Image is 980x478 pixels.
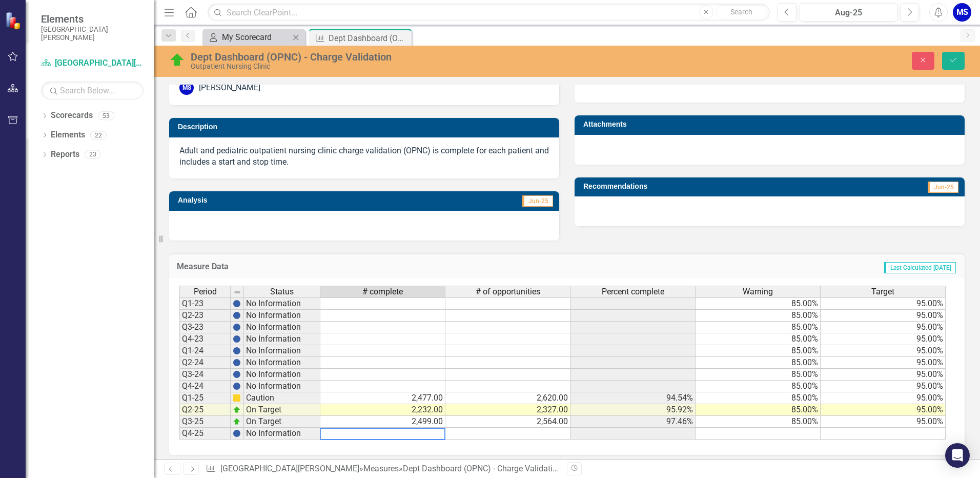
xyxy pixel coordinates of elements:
[320,416,445,428] td: 2,499.00
[445,416,570,428] td: 2,564.00
[179,345,231,357] td: Q1-24
[51,129,85,141] a: Elements
[884,262,956,273] span: Last Calculated [DATE]
[320,392,445,404] td: 2,477.00
[928,182,958,193] span: Jun-25
[199,82,260,94] div: [PERSON_NAME]
[244,428,320,440] td: No Information
[445,392,570,404] td: 2,620.00
[821,381,946,392] td: 95.00%
[179,357,231,369] td: Q2-24
[233,288,241,296] img: 8DAGhfEEPCf229AAAAAElFTkSuQmCC
[696,369,821,381] td: 85.00%
[233,323,241,331] img: BgCOk07PiH71IgAAAABJRU5ErkJggg==
[696,381,821,392] td: 85.00%
[233,311,241,320] img: BgCOk07PiH71IgAAAABJRU5ErkJggg==
[244,369,320,381] td: No Information
[696,357,821,369] td: 85.00%
[191,51,615,63] div: Dept Dashboard (OPNC) - Charge Validation
[570,404,696,416] td: 95.92%
[522,195,553,207] span: Jun-25
[821,416,946,428] td: 95.00%
[233,394,241,402] img: cBAA0RP0Y6D5n+AAAAAElFTkSuQmCC
[716,5,767,19] button: Search
[179,428,231,440] td: Q4-25
[244,322,320,333] td: No Information
[233,370,241,379] img: BgCOk07PiH71IgAAAABJRU5ErkJggg==
[85,150,101,159] div: 23
[743,287,773,296] span: Warning
[208,4,770,22] input: Search ClearPoint...
[821,357,946,369] td: 95.00%
[169,52,186,68] img: On Target
[233,335,241,343] img: BgCOk07PiH71IgAAAABJRU5ErkJggg==
[205,31,290,44] a: My Scorecard
[179,369,231,381] td: Q3-24
[233,406,241,414] img: zOikAAAAAElFTkSuQmCC
[803,7,894,19] div: Aug-25
[583,183,835,190] h3: Recommendations
[206,463,559,475] div: » »
[179,333,231,345] td: Q4-23
[945,443,970,468] div: Open Intercom Messenger
[5,11,24,30] img: ClearPoint Strategy
[403,464,562,473] div: Dept Dashboard (OPNC) - Charge Validation
[696,333,821,345] td: 85.00%
[178,123,554,131] h3: Description
[476,287,540,296] span: # of opportunities
[362,287,403,296] span: # complete
[41,82,144,99] input: Search Below...
[179,145,549,169] p: Adult and pediatric outpatient nursing clinic charge validation (OPNC) is complete for each patie...
[320,404,445,416] td: 2,232.00
[244,333,320,345] td: No Information
[696,404,821,416] td: 85.00%
[41,57,144,69] a: [GEOGRAPHIC_DATA][PERSON_NAME]
[179,381,231,392] td: Q4-24
[570,416,696,428] td: 97.46%
[98,111,114,120] div: 53
[191,63,615,70] div: Outpatient Nursing Clinic
[953,3,971,22] button: MS
[233,382,241,390] img: BgCOk07PiH71IgAAAABJRU5ErkJggg==
[445,404,570,416] td: 2,327.00
[244,416,320,428] td: On Target
[222,31,290,44] div: My Scorecard
[51,149,79,161] a: Reports
[730,8,752,16] span: Search
[233,347,241,355] img: BgCOk07PiH71IgAAAABJRU5ErkJggg==
[871,287,894,296] span: Target
[90,131,107,140] div: 22
[696,297,821,310] td: 85.00%
[696,310,821,322] td: 85.00%
[821,310,946,322] td: 95.00%
[179,392,231,404] td: Q1-25
[270,287,294,296] span: Status
[244,357,320,369] td: No Information
[41,13,144,25] span: Elements
[821,297,946,310] td: 95.00%
[800,3,897,22] button: Aug-25
[51,110,93,122] a: Scorecards
[179,416,231,428] td: Q3-25
[233,358,241,367] img: BgCOk07PiH71IgAAAABJRU5ErkJggg==
[821,392,946,404] td: 95.00%
[696,345,821,357] td: 85.00%
[233,417,241,426] img: zOikAAAAAElFTkSuQmCC
[602,287,664,296] span: Percent complete
[696,322,821,333] td: 85.00%
[821,369,946,381] td: 95.00%
[244,392,320,404] td: Caution
[821,333,946,345] td: 95.00%
[179,81,194,95] div: MS
[179,404,231,416] td: Q2-25
[220,464,359,473] a: [GEOGRAPHIC_DATA][PERSON_NAME]
[244,381,320,392] td: No Information
[363,464,399,473] a: Measures
[233,429,241,437] img: BgCOk07PiH71IgAAAABJRU5ErkJggg==
[41,25,144,42] small: [GEOGRAPHIC_DATA][PERSON_NAME]
[194,287,217,296] span: Period
[821,322,946,333] td: 95.00%
[570,392,696,404] td: 94.54%
[329,32,409,45] div: Dept Dashboard (OPNC) - Charge Validation
[821,404,946,416] td: 95.00%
